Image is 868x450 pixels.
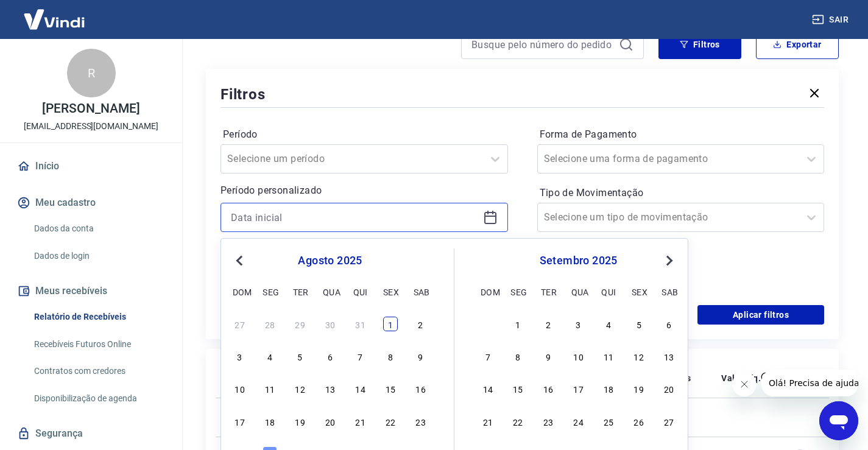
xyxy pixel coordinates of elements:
div: Choose terça-feira, 23 de setembro de 2025 [541,414,556,429]
div: Choose segunda-feira, 1 de setembro de 2025 [510,317,525,331]
img: Vindi [15,1,94,38]
div: sex [383,284,398,299]
div: qua [323,284,337,299]
p: [PERSON_NAME] [42,102,139,115]
a: Disponibilização de agenda [29,386,168,411]
div: sab [414,284,428,299]
div: Choose segunda-feira, 22 de setembro de 2025 [510,414,525,429]
div: Choose quarta-feira, 24 de setembro de 2025 [571,414,586,429]
a: Início [15,153,168,180]
a: Segurança [15,420,168,447]
div: Choose quarta-feira, 3 de setembro de 2025 [571,317,586,331]
button: Sair [810,9,853,31]
div: Choose domingo, 7 de setembro de 2025 [481,349,495,364]
div: Choose domingo, 14 de setembro de 2025 [481,381,495,396]
a: Dados de login [29,244,168,269]
div: Choose sexta-feira, 8 de agosto de 2025 [383,349,398,364]
div: Choose segunda-feira, 28 de julho de 2025 [263,317,277,331]
div: Choose quarta-feira, 6 de agosto de 2025 [323,349,337,364]
a: Relatório de Recebíveis [29,304,168,329]
button: Meus recebíveis [15,278,168,304]
div: Choose sexta-feira, 12 de setembro de 2025 [632,349,646,364]
div: Choose sábado, 13 de setembro de 2025 [662,349,676,364]
button: Aplicar filtros [697,305,824,325]
div: Choose domingo, 17 de agosto de 2025 [233,414,247,429]
label: Forma de Pagamento [540,127,822,142]
div: Choose terça-feira, 5 de agosto de 2025 [293,349,308,364]
iframe: Mensagem da empresa [761,370,858,396]
div: Choose terça-feira, 2 de setembro de 2025 [541,317,556,331]
div: Choose domingo, 27 de julho de 2025 [233,317,247,331]
div: Choose sexta-feira, 5 de setembro de 2025 [632,317,646,331]
div: Choose terça-feira, 16 de setembro de 2025 [541,381,556,396]
div: Choose sábado, 27 de setembro de 2025 [662,414,676,429]
div: dom [233,284,247,299]
div: sex [632,284,646,299]
div: R [67,49,116,97]
a: Recebíveis Futuros Online [29,332,168,357]
div: Choose sexta-feira, 26 de setembro de 2025 [632,414,646,429]
iframe: Fechar mensagem [732,372,757,396]
button: Previous Month [232,253,247,268]
div: Choose quarta-feira, 20 de agosto de 2025 [323,414,337,429]
button: Filtros [658,30,741,59]
div: Choose quarta-feira, 30 de julho de 2025 [323,317,337,331]
div: Choose sábado, 9 de agosto de 2025 [414,349,428,364]
div: Choose sexta-feira, 22 de agosto de 2025 [383,414,398,429]
div: Choose quarta-feira, 13 de agosto de 2025 [323,381,337,396]
div: Choose segunda-feira, 15 de setembro de 2025 [510,381,525,396]
h5: Filtros [221,85,266,104]
div: Choose terça-feira, 29 de julho de 2025 [293,317,308,331]
div: setembro 2025 [479,253,678,268]
div: Choose sábado, 20 de setembro de 2025 [662,381,676,396]
button: Exportar [756,30,839,59]
input: Data inicial [231,208,478,227]
div: dom [481,284,495,299]
iframe: Botão para abrir a janela de mensagens [819,401,858,440]
div: Choose quinta-feira, 21 de agosto de 2025 [353,414,368,429]
div: Choose domingo, 10 de agosto de 2025 [233,381,247,396]
div: Choose domingo, 21 de setembro de 2025 [481,414,495,429]
div: Choose sábado, 6 de setembro de 2025 [662,317,676,331]
div: Choose sexta-feira, 1 de agosto de 2025 [383,317,398,331]
div: Choose quinta-feira, 7 de agosto de 2025 [353,349,368,364]
div: Choose domingo, 3 de agosto de 2025 [233,349,247,364]
div: Choose sábado, 2 de agosto de 2025 [414,317,428,331]
div: seg [510,284,525,299]
p: Valor Líq. [721,372,761,384]
div: Choose sábado, 16 de agosto de 2025 [414,381,428,396]
p: [EMAIL_ADDRESS][DOMAIN_NAME] [24,120,158,133]
div: Choose quarta-feira, 17 de setembro de 2025 [571,381,586,396]
div: Choose quinta-feira, 11 de setembro de 2025 [601,349,616,364]
div: seg [263,284,277,299]
div: sab [662,284,676,299]
button: Next Month [662,253,677,268]
a: Dados da conta [29,216,168,241]
div: ter [541,284,556,299]
div: Choose terça-feira, 19 de agosto de 2025 [293,414,308,429]
div: qua [571,284,586,299]
div: agosto 2025 [231,253,429,268]
div: ter [293,284,308,299]
div: Choose segunda-feira, 4 de agosto de 2025 [263,349,277,364]
div: Choose quinta-feira, 18 de setembro de 2025 [601,381,616,396]
div: Choose terça-feira, 12 de agosto de 2025 [293,381,308,396]
div: Choose quinta-feira, 4 de setembro de 2025 [601,317,616,331]
span: Olá! Precisa de ajuda? [7,9,102,18]
a: Contratos com credores [29,359,168,384]
p: Período personalizado [221,183,508,198]
div: Choose sábado, 23 de agosto de 2025 [414,414,428,429]
button: Meu cadastro [15,189,168,216]
div: qui [353,284,368,299]
div: Choose quinta-feira, 31 de julho de 2025 [353,317,368,331]
div: Choose quarta-feira, 10 de setembro de 2025 [571,349,586,364]
div: Choose segunda-feira, 8 de setembro de 2025 [510,349,525,364]
div: Choose quinta-feira, 14 de agosto de 2025 [353,381,368,396]
div: Choose sexta-feira, 15 de agosto de 2025 [383,381,398,396]
label: Período [223,127,506,142]
div: Choose terça-feira, 9 de setembro de 2025 [541,349,556,364]
div: Choose segunda-feira, 11 de agosto de 2025 [263,381,277,396]
input: Busque pelo número do pedido [471,35,614,54]
div: Choose sexta-feira, 19 de setembro de 2025 [632,381,646,396]
div: qui [601,284,616,299]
